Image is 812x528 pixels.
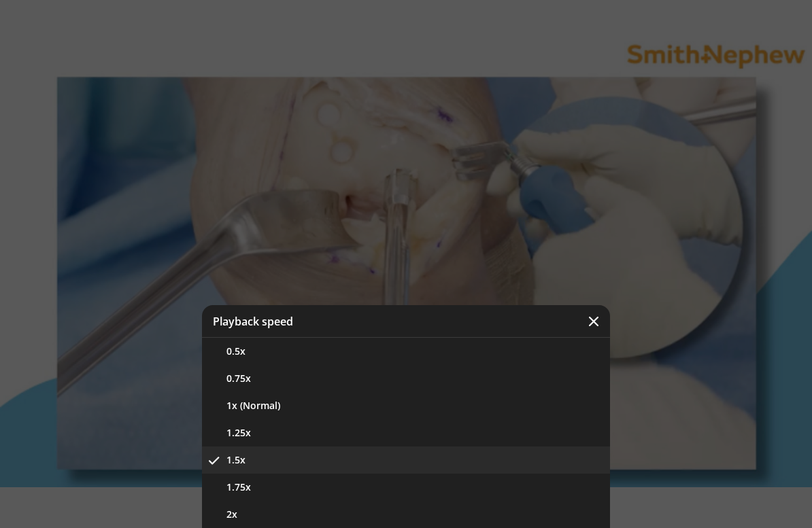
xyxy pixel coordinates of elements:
[202,365,610,392] button: 0.75x
[202,419,610,446] button: 1.25x
[202,446,610,474] button: 1.5x
[202,474,610,501] button: 1.75x
[202,392,610,419] button: 1x (Normal)
[202,338,610,365] button: 0.5x
[213,316,293,327] p: Playback speed
[202,501,610,528] button: 2x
